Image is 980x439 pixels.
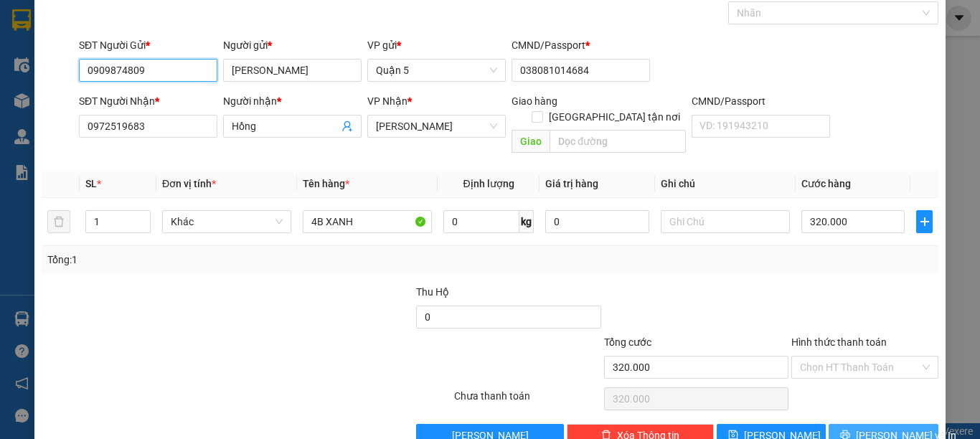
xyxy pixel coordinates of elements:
input: 0 [545,210,649,233]
span: SL [85,178,97,189]
span: Khác [171,211,283,232]
span: kg [519,210,534,233]
div: CMND/Passport [692,93,830,109]
b: Trà Lan Viên - Gửi khách hàng [88,21,142,163]
b: Trà Lan Viên [18,93,52,160]
span: Giá trị hàng [545,178,598,189]
div: Người gửi [223,37,362,53]
button: delete [47,210,70,233]
span: Giao [512,130,550,153]
span: Đơn vị tính [162,178,216,189]
div: SĐT Người Nhận [79,93,217,109]
span: VP Nhận [367,95,407,107]
div: SĐT Người Gửi [79,37,217,53]
li: (c) 2017 [121,68,197,86]
button: plus [916,210,933,233]
input: VD: Bàn, Ghế [303,210,432,233]
input: Ghi Chú [661,210,790,233]
b: [DOMAIN_NAME] [121,55,197,66]
input: Dọc đường [550,130,686,153]
span: Lê Hồng Phong [376,115,497,137]
span: Quận 5 [376,60,497,81]
span: Tổng cước [604,336,651,348]
span: Tên hàng [303,178,349,189]
span: Thu Hộ [416,286,449,298]
span: Giao hàng [512,95,557,107]
div: Chưa thanh toán [453,388,603,413]
span: [GEOGRAPHIC_DATA] tận nơi [543,109,686,125]
div: Tổng: 1 [47,252,380,268]
div: Người nhận [223,93,362,109]
th: Ghi chú [655,170,796,198]
span: user-add [341,121,353,132]
div: CMND/Passport [512,37,650,53]
label: Hình thức thanh toán [791,336,887,348]
span: Cước hàng [801,178,851,189]
span: Định lượng [463,178,514,189]
img: logo.jpg [156,18,190,52]
div: VP gửi [367,37,506,53]
span: plus [917,216,932,227]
